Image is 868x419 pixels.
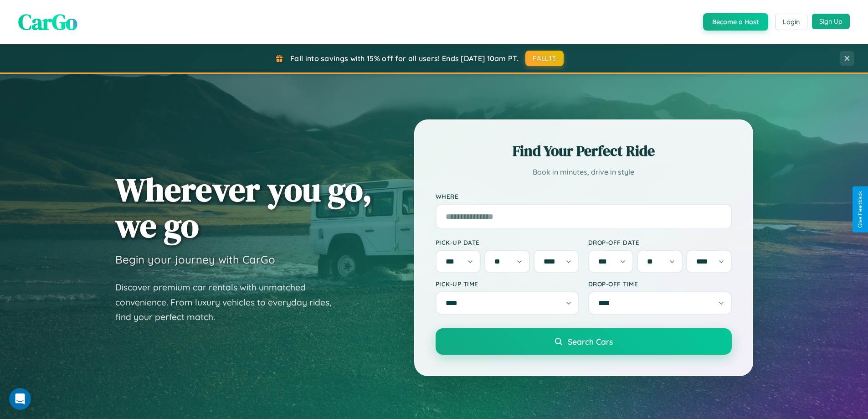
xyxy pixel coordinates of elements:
div: Give Feedback [857,191,863,228]
p: Book in minutes, drive in style [436,166,732,179]
label: Pick-up Time [436,280,579,288]
span: CarGo [18,7,77,37]
button: Search Cars [436,328,732,355]
h2: Find Your Perfect Ride [436,141,732,161]
label: Where [436,192,732,200]
h1: Wherever you go, we go [115,171,372,243]
button: Become a Host [703,13,768,31]
span: Search Cars [568,336,613,347]
label: Pick-up Date [436,238,579,246]
p: Discover premium car rentals with unmatched convenience. From luxury vehicles to everyday rides, ... [115,280,343,325]
span: Fall into savings with 15% off for all users! Ends [DATE] 10am PT. [290,54,519,63]
h3: Begin your journey with CarGo [115,253,275,266]
iframe: Intercom live chat [9,388,31,410]
button: Sign Up [812,14,850,29]
button: FALL15 [525,51,564,66]
label: Drop-off Date [588,238,732,246]
label: Drop-off Time [588,280,732,288]
button: Login [775,14,807,30]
